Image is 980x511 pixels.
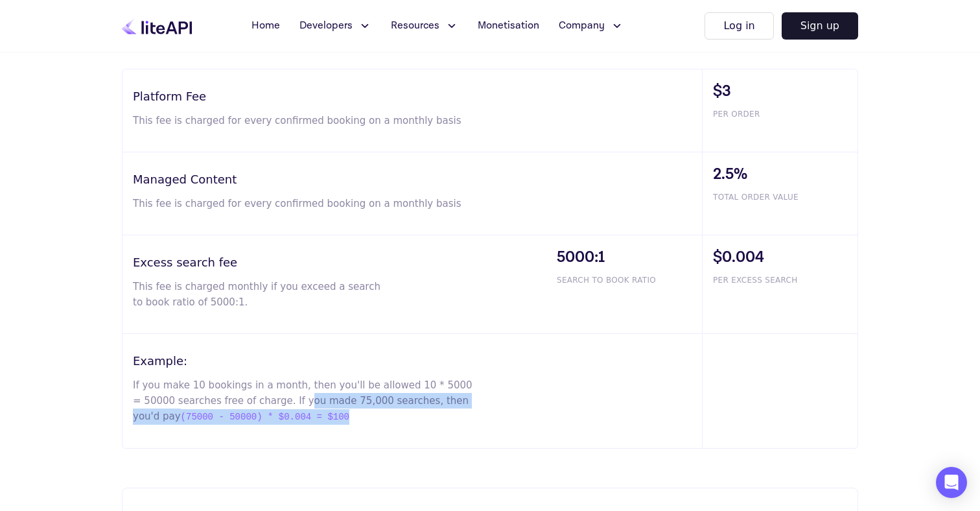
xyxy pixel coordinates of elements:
a: Monetisation [470,13,547,39]
p: If you make 10 bookings in a month, then you'll be allowed 10 * 5000 = 50000 searches free of cha... [133,377,474,425]
h3: Example: [133,352,702,370]
span: PER ORDER [713,108,857,120]
p: This fee is charged for every confirmed booking on a monthly basis [133,113,474,128]
p: This fee is charged for every confirmed booking on a monthly basis [133,196,474,211]
button: Log in [705,12,773,40]
span: 2.5% [713,163,857,186]
span: Home [251,18,280,34]
button: Sign up [782,12,858,40]
span: SEARCH TO BOOK RATIO [557,274,702,286]
span: 5000:1 [557,246,702,269]
button: Developers [292,13,379,39]
span: Monetisation [478,18,539,34]
span: PER EXCESS SEARCH [713,274,857,286]
span: $0.004 [713,246,857,269]
a: Home [244,13,288,39]
span: Resources [391,18,439,34]
h3: Excess search fee [133,254,546,271]
h3: Platform Fee [133,88,702,105]
h3: Managed Content [133,171,702,188]
span: $3 [713,80,857,103]
span: (75000 - 50000) * $0.004 = $100 [181,409,349,425]
p: This fee is charged monthly if you exceed a search to book ratio of 5000:1. [133,279,381,310]
button: Company [551,13,631,39]
span: Developers [299,18,353,34]
button: Resources [383,13,466,39]
span: TOTAL ORDER VALUE [713,191,857,203]
span: Company [559,18,605,34]
div: Open Intercom Messenger [936,467,967,498]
